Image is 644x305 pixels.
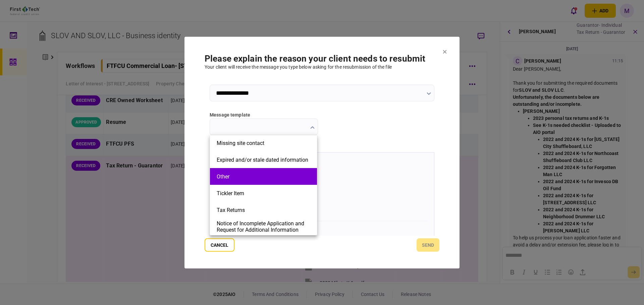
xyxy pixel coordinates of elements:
button: Tickler Item [217,190,310,197]
button: Tax Returns [217,207,310,213]
button: Other [217,173,310,180]
body: Rich Text Area. Press ALT-0 for help. [3,5,136,12]
button: Missing site contact [217,140,310,146]
button: Expired and/or stale dated information [217,157,310,163]
button: Notice of Incomplete Application and Request for Additional Information [217,220,310,233]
